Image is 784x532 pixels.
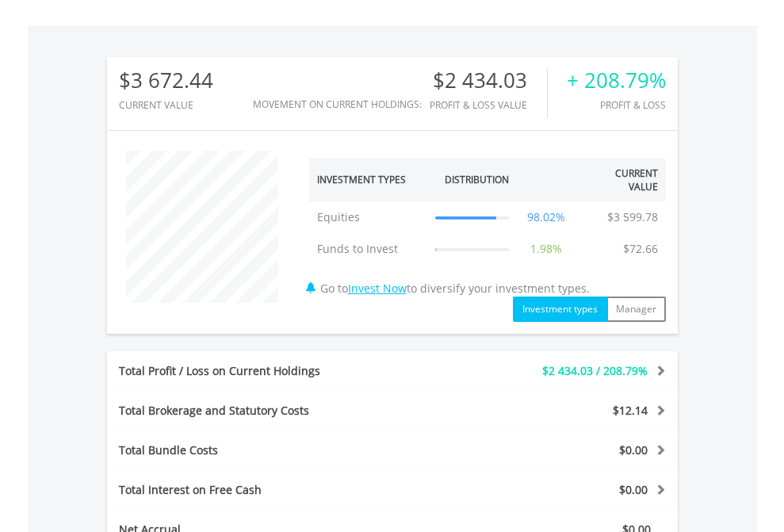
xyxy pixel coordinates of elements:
div: $3 672.44 [119,69,213,92]
div: Distribution [445,173,509,186]
th: Investment Types [309,159,428,201]
div: Movement on Current Holdings: [253,99,422,109]
div: Total Profit / Loss on Current Holdings [107,363,440,379]
td: $3 599.78 [599,201,666,233]
div: $2 434.03 [430,69,547,92]
div: Total Brokerage and Statutory Costs [107,403,440,419]
div: Go to to diversify your investment types. [297,143,678,322]
button: Investment types [513,297,607,322]
span: $12.14 [613,403,648,418]
span: $2 434.03 / 208.79% [542,363,648,378]
td: 98.02% [517,201,576,233]
td: $72.66 [615,233,666,265]
div: Profit & Loss [567,100,666,110]
div: CURRENT VALUE [119,100,213,110]
th: Current Value [576,159,666,201]
a: Invest Now [348,281,407,296]
td: 1.98% [517,233,576,265]
td: Funds to Invest [309,233,428,265]
button: Manager [606,297,666,322]
td: Equities [309,201,428,233]
span: $0.00 [619,482,648,497]
span: $0.00 [619,442,648,457]
div: + 208.79% [567,69,666,92]
div: Total Bundle Costs [107,442,440,458]
div: Total Interest on Free Cash [107,482,440,498]
div: Profit & Loss Value [430,100,547,110]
